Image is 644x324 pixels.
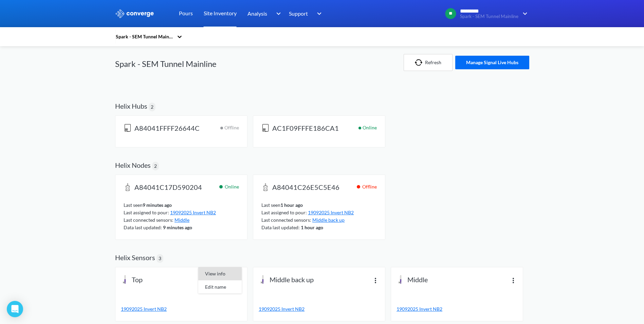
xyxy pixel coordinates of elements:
[261,224,377,231] div: Data last updated:
[397,305,517,313] a: 19092025 Invert NB2
[115,58,217,69] h1: Spark - SEM Tunnel Mainline
[143,202,172,208] b: 9 minutes ago
[121,305,242,313] a: 19092025 Invert NB2
[407,275,428,285] span: Middle
[124,216,239,224] div: Last connected sensors:
[397,275,405,284] img: icon-hardware-sensor.svg
[272,124,339,133] span: AC1F09FFFE186CA1
[455,56,529,69] button: Manage Signal Live Hubs
[163,224,192,230] b: 9 minutes ago
[261,209,377,216] div: Last assigned to pour:
[261,216,377,224] div: Last connected sensors:
[115,161,151,169] h2: Helix Nodes
[270,275,314,285] span: Middle back up
[509,276,517,284] img: more.svg
[124,124,132,132] img: helix-hub-gateway.svg
[261,124,270,132] img: helix-hub-gateway.svg
[134,124,200,133] span: A84041FFFF26644C
[371,276,380,284] img: more.svg
[460,14,518,19] span: Spark - SEM Tunnel Mainline
[363,124,377,139] span: Online
[134,183,202,193] span: A84041C17D590204
[124,209,239,216] div: Last assigned to pour:
[362,183,377,191] span: Offline
[308,210,354,215] a: 19092025 Invert NB2
[397,306,442,312] span: 19092025 Invert NB2
[115,253,155,262] h2: Helix Sensors
[301,224,323,230] b: 1 hour ago
[170,210,216,215] a: 19092025 Invert NB2
[154,162,157,170] span: 2
[224,124,239,139] span: Offline
[7,301,23,317] div: Open Intercom Messenger
[115,33,173,40] div: Spark - SEM Tunnel Mainline
[415,59,425,66] img: icon-refresh.svg
[121,275,129,284] img: icon-hardware-sensor.svg
[121,306,167,312] span: 19092025 Invert NB2
[259,306,305,312] span: 19092025 Invert NB2
[115,9,154,18] img: logo_ewhite.svg
[115,102,147,110] h2: Helix Hubs
[174,217,189,223] a: Middle
[259,275,267,284] img: icon-hardware-sensor.svg
[261,201,377,209] div: Last seen
[261,183,270,191] img: helix-node.svg
[159,255,161,262] span: 3
[198,281,242,293] div: Edit name
[247,9,267,18] span: Analysis
[313,10,324,18] img: downArrow.svg
[225,183,239,191] span: Online
[124,224,239,231] div: Data last updated:
[124,201,239,209] div: Last seen
[312,217,345,223] a: Middle back up
[518,10,529,18] img: downArrow.svg
[151,103,153,111] span: 2
[124,183,132,191] img: helix-node.svg
[289,9,308,18] span: Support
[280,202,303,208] b: 1 hour ago
[198,267,242,280] div: View info
[404,54,453,71] button: Refresh
[259,305,380,313] a: 19092025 Invert NB2
[272,10,282,18] img: downArrow.svg
[132,275,143,285] span: Top
[272,183,339,193] span: A84041C26E5C5E46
